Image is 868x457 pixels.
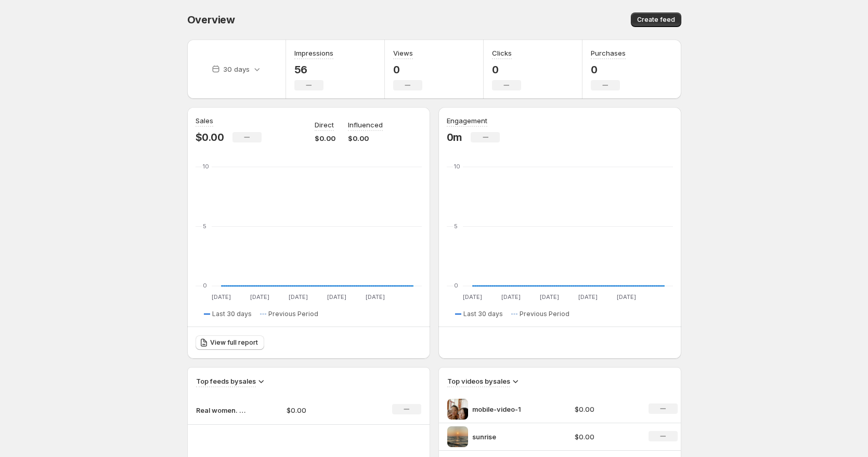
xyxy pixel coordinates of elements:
text: [DATE] [250,293,269,301]
h3: Purchases [591,48,626,58]
span: Last 30 days [463,310,503,318]
img: mobile-video-1 [447,399,468,420]
text: 5 [203,223,206,230]
p: 0 [492,63,521,76]
p: 30 days [223,64,250,74]
text: [DATE] [365,293,384,301]
img: sunrise [447,426,468,447]
p: Direct [315,120,334,130]
span: Previous Period [268,310,318,318]
p: 0m [447,131,463,143]
p: 0 [591,63,626,76]
h3: Engagement [447,115,487,126]
span: Overview [187,14,235,26]
h3: Impressions [294,48,333,58]
p: $0.00 [575,404,636,414]
span: Last 30 days [212,310,252,318]
p: $0.00 [575,432,636,442]
h3: Top videos by sales [447,376,510,386]
p: 56 [294,63,333,76]
h3: Clicks [492,48,512,58]
text: [DATE] [616,293,636,301]
text: 10 [203,163,209,170]
button: Create feed [631,12,681,27]
p: $0.00 [287,405,360,415]
p: $0.00 [348,133,383,143]
span: View full report [210,338,258,347]
text: [DATE] [539,293,559,301]
text: 0 [454,282,458,289]
text: [DATE] [211,293,230,301]
p: $0.00 [196,131,224,143]
p: sunrise [472,432,550,442]
h3: Views [393,48,413,58]
p: mobile-video-1 [472,404,550,414]
p: $0.00 [315,133,335,143]
text: 5 [454,223,458,230]
p: 0 [393,63,422,76]
text: [DATE] [462,293,482,301]
text: [DATE] [501,293,520,301]
p: Influenced [348,120,383,130]
a: View full report [196,335,264,350]
text: [DATE] [288,293,307,301]
p: Real women. Real results. Most felt a difference in days. [196,405,248,415]
text: [DATE] [578,293,597,301]
span: Previous Period [520,310,569,318]
h3: Sales [196,115,213,126]
span: Create feed [637,16,675,24]
text: [DATE] [327,293,346,301]
text: 0 [203,282,207,289]
text: 10 [454,163,460,170]
h3: Top feeds by sales [196,376,256,386]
